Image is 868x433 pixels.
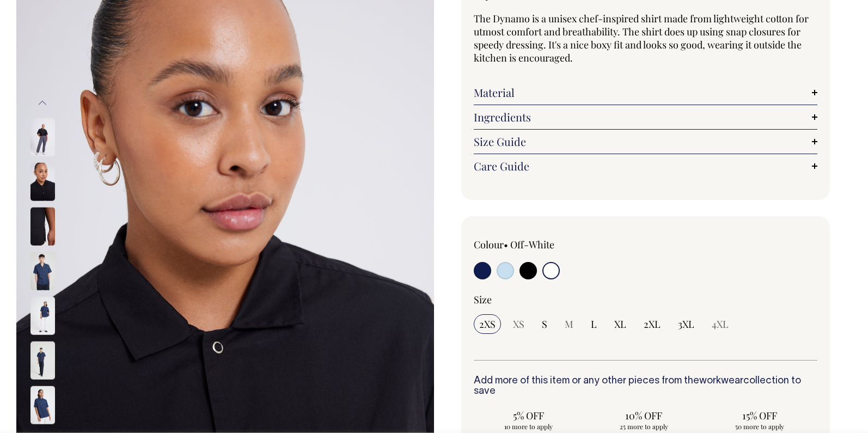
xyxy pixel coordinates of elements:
[474,293,817,306] div: Size
[30,341,55,380] img: dark-navy
[479,422,577,431] span: 10 more to apply
[513,318,524,331] span: XS
[711,409,809,422] span: 15% OFF
[678,318,694,331] span: 3XL
[34,90,51,115] button: Previous
[609,314,632,334] input: XL
[474,160,817,173] a: Care Guide
[504,238,508,251] span: •
[542,318,547,331] span: S
[479,318,496,331] span: 2XS
[565,318,573,331] span: M
[638,314,666,334] input: 2XL
[644,318,661,331] span: 2XL
[711,422,809,431] span: 50 more to apply
[510,238,554,251] label: Off-White
[30,118,55,156] img: black
[673,314,700,334] input: 3XL
[699,376,743,386] a: workwear
[30,252,55,290] img: dark-navy
[614,318,626,331] span: XL
[30,386,55,424] img: dark-navy
[595,409,693,422] span: 10% OFF
[474,111,817,124] a: Ingredients
[30,208,55,246] img: black
[508,314,530,334] input: XS
[595,422,693,431] span: 25 more to apply
[712,318,729,331] span: 4XL
[474,238,611,251] div: Colour
[706,314,734,334] input: 4XL
[479,409,577,422] span: 5% OFF
[536,314,553,334] input: S
[474,86,817,99] a: Material
[30,163,55,201] img: black
[474,12,809,64] span: The Dynamo is a unisex chef-inspired shirt made from lightweight cotton for utmost comfort and br...
[585,314,602,334] input: L
[30,297,55,335] img: dark-navy
[591,318,597,331] span: L
[474,314,501,334] input: 2XS
[474,376,817,398] h6: Add more of this item or any other pieces from the collection to save
[474,135,817,148] a: Size Guide
[559,314,579,334] input: M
